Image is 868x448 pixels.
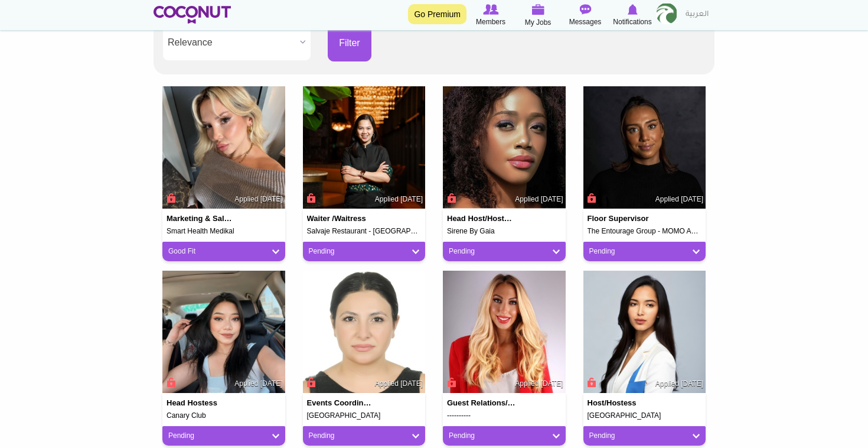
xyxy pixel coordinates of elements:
h5: The Entourage Group - MOMO Amsterdam [588,228,702,235]
span: Messages [569,16,602,28]
img: Messages [579,4,591,15]
span: Connect to Unlock the Profile [165,376,175,388]
h5: [GEOGRAPHIC_DATA] [588,412,702,420]
img: Notifications [628,4,638,15]
h4: Waiter /Waitress [307,215,376,223]
img: Browse Members [483,4,498,15]
button: Filter [328,25,371,61]
a: Pending [449,246,560,257]
span: Connect to Unlock the Profile [586,192,596,204]
a: Notifications Notifications [609,3,656,28]
img: Esra Korkmaz's picture [303,271,426,394]
h4: Events Coordinator / Promoter [307,399,376,407]
a: Browse Members Members [467,3,514,28]
img: Home [154,6,231,24]
span: Connect to Unlock the Profile [305,376,316,388]
a: Good Fit [168,246,279,257]
a: Pending [309,431,420,441]
img: Boshra Malainine's picture [583,271,706,394]
img: Sara Muzi's picture [443,271,566,394]
span: Connect to Unlock the Profile [586,376,596,388]
h4: Host/Hostess [588,399,656,407]
h5: Smart Health Medikal [167,228,281,235]
a: العربية [680,3,714,27]
h5: Canary Club [167,412,281,420]
img: Ayşenur Özdemir's picture [162,86,285,209]
img: MAYBELLENE maybellenebulaklak@outlook.com's picture [303,86,426,209]
h5: Sirene By Gaia [447,228,562,235]
a: Pending [449,431,560,441]
img: Regina Nushe George's picture [443,86,566,209]
img: Abigail Padayhag's picture [162,271,285,394]
a: Messages Messages [562,3,609,28]
h4: Guest Relations/Reservation/ Social Media management [447,399,515,407]
h5: Salvaje Restaurant - [GEOGRAPHIC_DATA] [307,228,422,235]
span: My Jobs [525,17,552,28]
a: My Jobs My Jobs [514,3,562,28]
span: Notifications [613,16,651,28]
span: Members [476,16,505,28]
h4: Marketing & Sales Coordinator [167,215,235,223]
img: My Jobs [531,4,544,15]
span: Connect to Unlock the Profile [305,192,316,204]
span: Connect to Unlock the Profile [445,192,456,204]
h5: [GEOGRAPHIC_DATA] [307,412,422,420]
img: Kristine Bogstrand's picture [583,86,706,209]
h5: ---------- [447,412,562,420]
span: Relevance [168,24,295,61]
a: Go Premium [408,4,466,24]
span: Connect to Unlock the Profile [445,376,456,388]
a: Pending [589,431,700,441]
h4: Floor Supervisor [588,215,656,223]
a: Pending [309,246,420,257]
span: Connect to Unlock the Profile [165,192,175,204]
h4: Head Host/Hostess [447,215,515,223]
h4: Head Hostess [167,399,235,407]
a: Pending [168,431,279,441]
a: Pending [589,246,700,257]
